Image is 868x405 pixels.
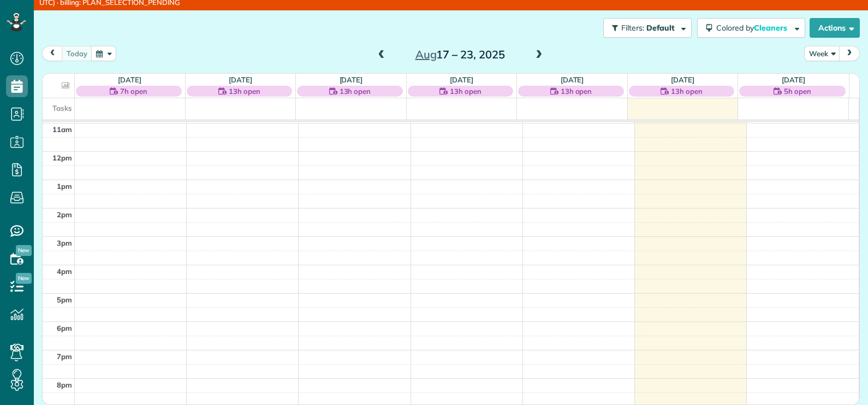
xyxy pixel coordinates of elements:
span: New [16,273,32,284]
a: Filters: Default [598,18,692,38]
span: 2pm [57,210,72,219]
a: [DATE] [561,75,584,84]
span: 5pm [57,295,72,304]
span: 1pm [57,182,72,190]
a: [DATE] [229,75,252,84]
span: 13h open [229,86,260,97]
button: Colored byCleaners [697,18,805,38]
span: New [16,245,32,256]
button: today [62,46,92,61]
span: Cleaners [754,23,789,33]
button: Actions [810,18,860,38]
span: 13h open [340,86,371,97]
span: Default [646,23,675,33]
a: [DATE] [782,75,805,84]
a: [DATE] [340,75,363,84]
span: 7h open [120,86,147,97]
span: 7pm [57,352,72,361]
span: Aug [415,47,437,61]
span: 5h open [784,86,811,97]
span: 6pm [57,324,72,332]
span: 4pm [57,267,72,276]
button: prev [42,46,63,61]
span: 12pm [52,153,72,162]
button: next [839,46,860,61]
span: Tasks [52,104,72,112]
a: [DATE] [118,75,141,84]
span: 8pm [57,380,72,389]
button: Week [804,46,840,61]
span: 3pm [57,239,72,247]
span: 13h open [671,86,703,97]
a: [DATE] [450,75,473,84]
span: Filters: [621,23,644,33]
span: 11am [52,125,72,134]
span: 13h open [450,86,481,97]
h2: 17 – 23, 2025 [392,49,528,61]
a: [DATE] [671,75,694,84]
span: Colored by [716,23,791,33]
span: 13h open [561,86,592,97]
button: Filters: Default [603,18,692,38]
